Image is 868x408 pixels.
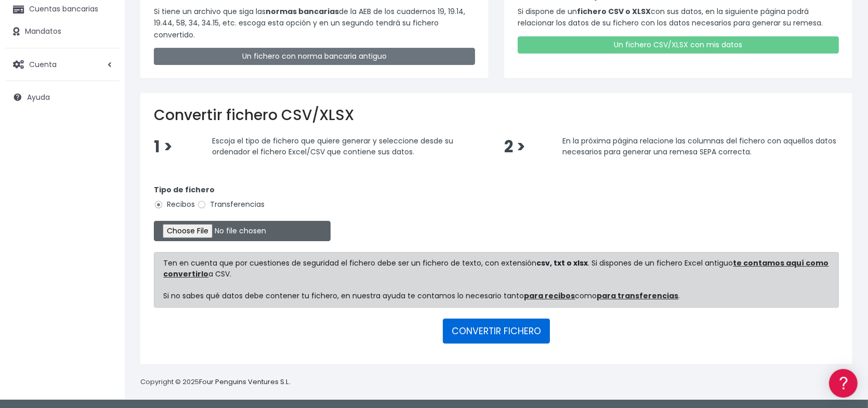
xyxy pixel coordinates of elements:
[10,164,198,180] a: Videotutoriales
[10,223,198,239] a: General
[212,135,453,157] span: Escoja el tipo de fichero que quiere generar y seleccione desde su ordenador el fichero Excel/CSV...
[10,266,198,282] a: API
[10,115,198,125] div: Convertir ficheros
[27,92,50,102] span: Ayuda
[597,291,679,301] a: para transferencias
[154,136,173,158] span: 1 >
[154,107,839,124] h2: Convertir fichero CSV/XLSX
[143,299,200,309] a: POWERED BY ENCHANT
[10,249,198,259] div: Programadores
[266,6,339,17] strong: normas bancarias
[5,86,120,108] a: Ayuda
[518,36,839,54] a: Un fichero CSV/XLSX con mis datos
[164,258,829,279] a: te contamos aquí como convertirlo
[5,21,120,43] a: Mandatos
[29,59,57,69] span: Cuenta
[537,258,588,268] strong: csv, txt o xlsx
[154,185,215,195] strong: Tipo de fichero
[154,199,195,210] label: Recibos
[154,48,475,65] a: Un fichero con norma bancaria antiguo
[577,6,651,17] strong: fichero CSV o XLSX
[140,377,292,388] p: Copyright © 2025 .
[10,180,198,196] a: Perfiles de empresas
[154,252,839,308] div: Ten en cuenta que por cuestiones de seguridad el fichero debe ser un fichero de texto, con extens...
[562,135,836,157] span: En la próxima página relacione las columnas del fichero con aquellos datos necesarios para genera...
[10,88,198,104] a: Información general
[443,319,550,344] button: CONVERTIR FICHERO
[10,278,198,296] button: Contáctanos
[524,291,575,301] a: para recibos
[10,72,198,82] div: Información general
[154,6,475,41] p: Si tiene un archivo que siga las de la AEB de los cuadernos 19, 19.14, 19.44, 58, 34, 34.15, etc....
[197,199,265,210] label: Transferencias
[518,6,839,29] p: Si dispone de un con sus datos, en la siguiente página podrá relacionar los datos de su fichero c...
[10,206,198,216] div: Facturación
[5,54,120,75] a: Cuenta
[10,148,198,164] a: Problemas habituales
[10,131,198,148] a: Formatos
[504,136,525,158] span: 2 >
[199,377,290,387] a: Four Penguins Ventures S.L.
